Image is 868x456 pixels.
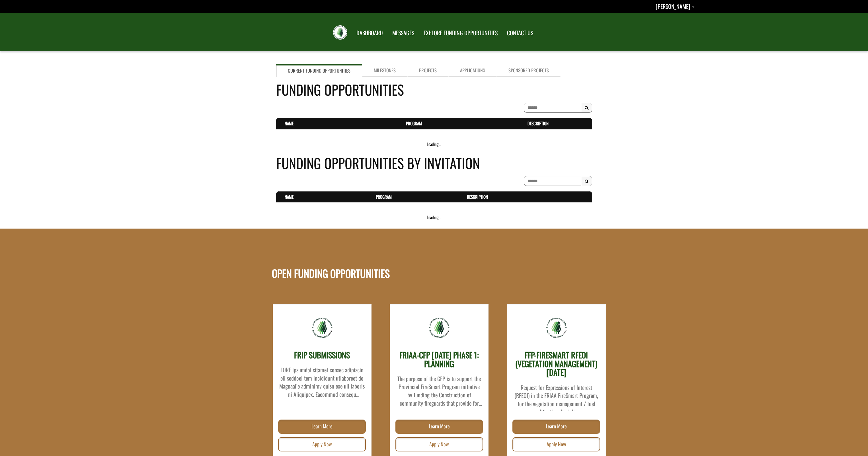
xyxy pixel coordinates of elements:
[581,176,592,186] button: Search Results
[419,26,502,40] a: EXPLORE FUNDING OPPORTUNITIES
[276,153,592,173] h4: Funding Opportunities By Invitation
[272,235,390,279] h1: OPEN FUNDING OPPORTUNITIES
[388,26,418,40] a: MESSAGES
[512,437,600,451] a: Apply Now
[279,362,366,398] div: LORE ipsumdol sitamet consec adipiscin eli seddoei tem incididunt utlaboreet do Magnaal’e adminim...
[467,194,488,200] a: Description
[362,64,407,77] a: Milestones
[512,420,600,434] a: Learn More
[448,64,497,77] a: Applications
[395,437,483,451] a: Apply Now
[352,26,387,40] a: DASHBOARD
[376,194,392,200] a: Program
[524,103,581,113] input: To search on partial text, use the asterisk (*) wildcard character.
[276,64,362,77] a: Current Funding Opportunities
[278,420,366,434] a: Learn More
[276,79,592,100] h4: Funding Opportunities
[528,120,549,126] a: Description
[503,26,537,40] a: CONTACT US
[285,194,294,200] a: Name
[333,25,347,40] img: FRIAA Submissions Portal
[513,351,600,377] h3: FFP-FIRESMART RFEOI (VEGETATION MANAGEMENT) [DATE]
[311,317,333,338] img: friaa-logo.png
[656,2,690,11] span: [PERSON_NAME]
[278,437,366,451] a: Apply Now
[524,176,581,186] input: To search on partial text, use the asterisk (*) wildcard character.
[428,317,450,338] img: friaa-logo.png
[396,371,483,407] div: The purpose of the CFP is to support the Provincial FireSmart Program initiative by funding the C...
[513,380,600,412] div: Request for Expressions of Interest (RFEOI) in the FRIAA FireSmart Program, for the vegetation ma...
[351,24,537,40] nav: Main Navigation
[546,317,567,338] img: friaa-logo.png
[581,103,592,113] button: Search Results
[395,420,483,434] a: Learn More
[396,351,483,368] h3: FRIAA-CFP [DATE] PHASE 1: PLANNING
[656,2,694,11] a: Bob Christian
[276,141,592,147] div: Loading...
[580,191,592,202] th: Actions
[285,120,294,126] a: Name
[276,214,592,220] div: Loading...
[497,64,561,77] a: Sponsored Projects
[294,351,350,360] h3: FRIP SUBMISSIONS
[406,120,422,126] a: Program
[407,64,448,77] a: Projects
